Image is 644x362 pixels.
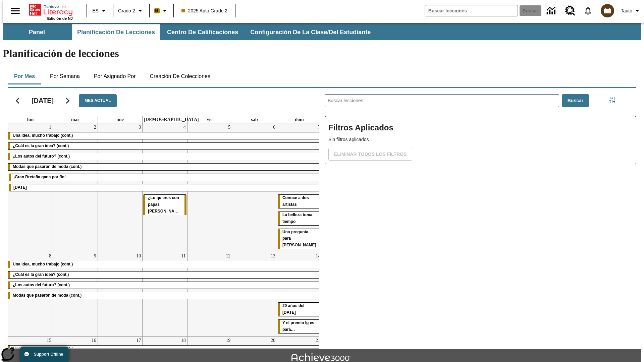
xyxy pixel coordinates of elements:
td: 7 de septiembre de 2025 [277,123,322,252]
span: ¿Los autos del futuro? (cont.) [13,154,70,159]
a: 20 de septiembre de 2025 [269,337,277,345]
span: Configuración de la clase/del estudiante [250,28,371,36]
a: 3 de septiembre de 2025 [137,123,142,131]
a: 5 de septiembre de 2025 [227,123,232,131]
button: Escoja un nuevo avatar [597,2,618,19]
button: Support Offline [20,347,68,362]
button: Grado: Grado 2, Elige un grado [115,5,147,17]
button: Mes actual [79,94,116,107]
div: ¿Los autos del futuro? (cont.) [8,282,322,289]
button: Por asignado por [89,68,141,84]
button: Menú lateral de filtros [605,94,619,107]
h1: Planificación de lecciones [3,47,641,60]
input: Buscar lecciones [325,95,559,107]
div: ¿Lo quieres con papas fritas? [143,195,186,215]
a: Centro de información [543,2,561,20]
div: Conoce a dos artistas [278,195,321,208]
td: 8 de septiembre de 2025 [8,252,53,337]
a: jueves [143,116,200,123]
div: La belleza toma tiempo [278,212,321,225]
a: 13 de septiembre de 2025 [269,252,277,260]
a: 19 de septiembre de 2025 [224,337,232,345]
input: Buscar campo [425,5,518,16]
a: martes [70,116,81,123]
td: 11 de septiembre de 2025 [143,252,187,337]
button: Por semana [45,68,85,84]
div: Una idea, mucho trabajo (cont.) [8,346,322,352]
a: 6 de septiembre de 2025 [272,123,277,131]
a: Centro de recursos, Se abrirá en una pestaña nueva. [561,2,579,20]
span: ¿Lo quieres con papas fritas? [148,195,184,214]
a: 2 de septiembre de 2025 [93,123,98,131]
button: Buscar [562,94,589,107]
a: 18 de septiembre de 2025 [180,337,187,345]
td: 9 de septiembre de 2025 [53,252,98,337]
span: Modas que pasaron de moda (cont.) [13,164,82,169]
div: ¿Cuál es la gran idea? (cont.) [8,143,322,149]
button: Seguir [59,92,76,109]
td: 14 de septiembre de 2025 [277,252,322,337]
span: Modas que pasaron de moda (cont.) [13,293,82,298]
span: B [155,6,159,15]
a: 12 de septiembre de 2025 [224,252,232,260]
a: viernes [205,116,214,123]
div: Calendario [2,85,319,349]
a: lunes [26,116,35,123]
td: 4 de septiembre de 2025 [143,123,187,252]
td: 12 de septiembre de 2025 [187,252,232,337]
button: Regresar [9,92,26,109]
a: sábado [250,116,259,123]
span: 20 años del 11 de septiembre [282,303,304,315]
button: Configuración de la clase/del estudiante [245,24,376,40]
a: 10 de septiembre de 2025 [135,252,142,260]
h2: Filtros Aplicados [328,120,633,136]
div: 20 años del 11 de septiembre [278,303,321,316]
a: 17 de septiembre de 2025 [135,337,142,345]
button: Centro de calificaciones [162,24,244,40]
span: ES [92,7,99,14]
span: Una pregunta para Joplin [282,230,316,248]
div: Portada [29,2,73,20]
a: 1 de septiembre de 2025 [48,123,53,131]
a: 16 de septiembre de 2025 [90,337,98,345]
span: Una idea, mucho trabajo (cont.) [13,133,73,138]
span: ¡Gran Bretaña gana por fin! [13,175,66,179]
span: 2025 Auto Grade 2 [181,7,228,14]
a: 8 de septiembre de 2025 [48,252,53,260]
td: 3 de septiembre de 2025 [98,123,143,252]
button: Abrir el menú lateral [5,1,25,21]
span: Grado 2 [118,7,135,14]
a: 9 de septiembre de 2025 [93,252,98,260]
a: 11 de septiembre de 2025 [180,252,187,260]
a: Notificaciones [579,2,597,19]
a: domingo [293,116,305,123]
span: Edición de NJ [47,16,73,20]
span: Una idea, mucho trabajo (cont.) [13,262,73,266]
a: 21 de septiembre de 2025 [314,337,322,345]
span: ¿Cuál es la gran idea? (cont.) [13,272,69,277]
img: avatar image [601,4,614,17]
span: ¿Los autos del futuro? (cont.) [13,283,70,287]
a: Portada [29,3,73,16]
span: Tauto [621,7,632,14]
td: 10 de septiembre de 2025 [98,252,143,337]
span: Centro de calificaciones [167,28,238,36]
td: 13 de septiembre de 2025 [232,252,277,337]
button: Panel [3,24,70,40]
span: ¿Cuál es la gran idea? (cont.) [13,143,69,148]
span: Día del Trabajo [13,185,27,190]
a: 14 de septiembre de 2025 [314,252,322,260]
a: 7 de septiembre de 2025 [317,123,322,131]
a: 4 de septiembre de 2025 [182,123,187,131]
button: Creación de colecciones [144,68,216,84]
td: 6 de septiembre de 2025 [232,123,277,252]
td: 1 de septiembre de 2025 [8,123,53,252]
td: 2 de septiembre de 2025 [53,123,98,252]
div: Subbarra de navegación [3,23,641,40]
div: Día del Trabajo [9,184,321,191]
div: ¡Gran Bretaña gana por fin! [9,174,321,181]
span: Planificación de lecciones [77,28,155,36]
span: Conoce a dos artistas [282,195,309,207]
div: Modas que pasaron de moda (cont.) [8,164,322,170]
button: Boost El color de la clase es anaranjado claro. Cambiar el color de la clase. [152,5,171,17]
